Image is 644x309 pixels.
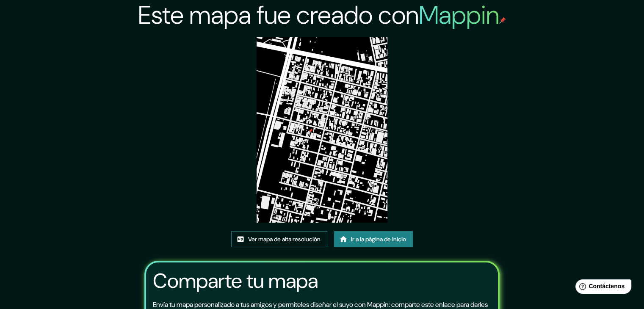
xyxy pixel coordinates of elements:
[334,231,413,247] a: Ir a la página de inicio
[153,268,318,294] font: Comparte tu mapa
[248,235,321,243] font: Ver mapa de alta resolución
[257,37,388,223] img: created-map
[231,231,327,247] a: Ver mapa de alta resolución
[569,276,635,300] iframe: Lanzador de widgets de ayuda
[499,17,506,24] img: pin de mapeo
[351,235,406,243] font: Ir a la página de inicio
